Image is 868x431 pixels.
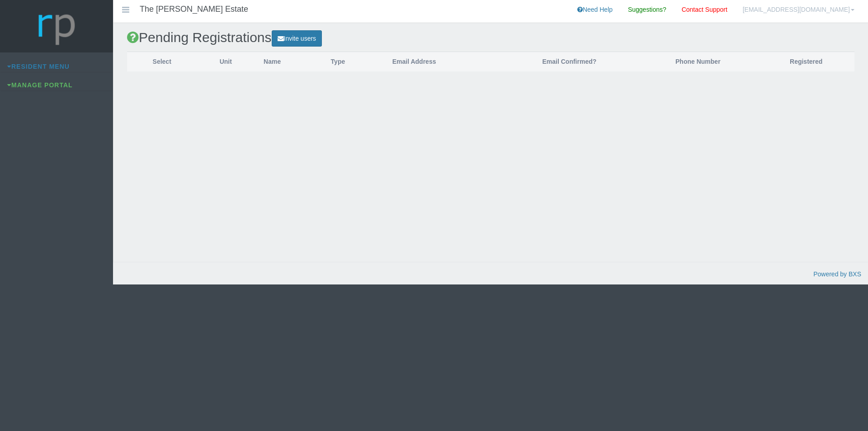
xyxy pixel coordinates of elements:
th: Select [127,52,197,71]
a: Manage Portal [7,81,73,89]
a: Invite users [272,30,322,47]
a: Powered by BXS [813,270,861,278]
th: Phone Number [638,52,758,71]
th: Unit [197,52,255,71]
th: Registered [758,52,854,71]
th: Email Confirmed? [501,52,638,71]
h4: The [PERSON_NAME] Estate [140,5,248,14]
th: Name [255,52,321,71]
a: Resident Menu [7,63,70,70]
th: Type [322,52,383,71]
th: Email Address [383,52,501,71]
h2: Pending Registrations [127,30,854,47]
